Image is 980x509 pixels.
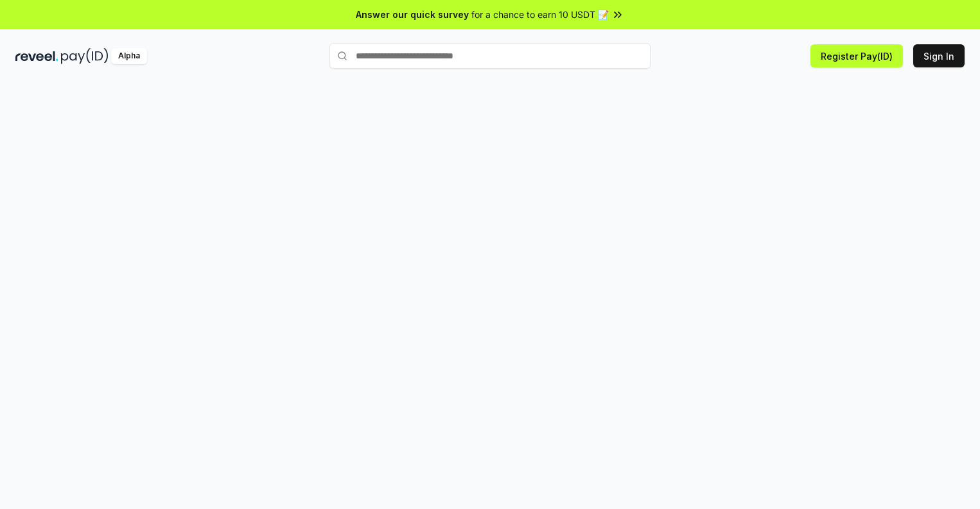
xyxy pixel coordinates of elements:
[15,48,58,64] img: reveel_dark
[810,44,903,67] button: Register Pay(ID)
[913,44,965,67] button: Sign In
[356,8,469,21] span: Answer our quick survey
[61,48,109,64] img: pay_id
[471,8,609,21] span: for a chance to earn 10 USDT 📝
[111,48,147,64] div: Alpha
